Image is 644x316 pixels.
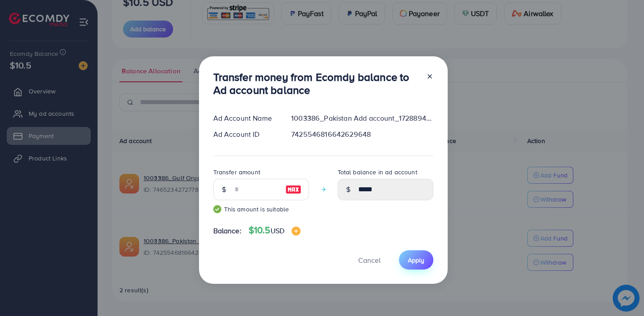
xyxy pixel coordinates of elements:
div: 1003386_Pakistan Add account_1728894866261 [284,113,440,123]
span: Balance: [213,226,241,236]
div: 7425546816642629648 [284,129,440,139]
h4: $10.5 [249,225,301,236]
span: Apply [408,256,424,265]
div: Ad Account ID [206,129,284,139]
h3: Transfer money from Ecomdy balance to Ad account balance [213,71,419,97]
small: This amount is suitable [213,205,309,214]
img: image [292,227,301,236]
span: USD [271,226,284,236]
label: Transfer amount [213,168,260,177]
button: Apply [399,250,433,270]
label: Total balance in ad account [338,168,417,177]
span: Cancel [358,255,381,265]
img: image [285,184,301,195]
img: guide [213,205,221,213]
div: Ad Account Name [206,113,284,123]
button: Cancel [347,250,392,270]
